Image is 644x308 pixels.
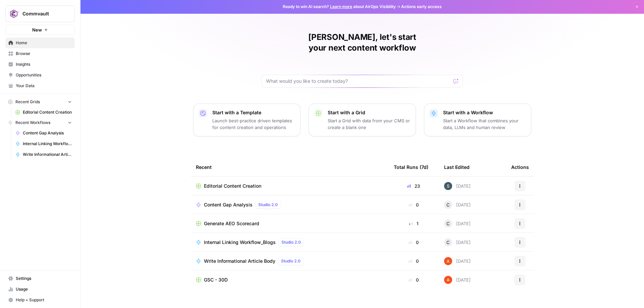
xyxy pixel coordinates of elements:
span: Commvault [22,10,63,17]
span: Generate AEO Scorecard [204,220,259,227]
span: Write Informational Article Body [23,151,72,158]
a: Write Informational Article BodyStudio 2.0 [196,257,383,265]
span: Opportunities [16,72,72,78]
span: New [32,26,42,33]
p: Start with a Template [212,109,295,116]
span: Studio 2.0 [281,239,301,245]
span: Home [16,40,72,46]
span: Editorial Content Creation [23,109,72,115]
input: What would you like to create today? [266,78,450,84]
span: C [446,201,450,208]
div: 0 [394,239,433,246]
div: [DATE] [444,257,471,265]
div: [DATE] [444,182,471,190]
button: Workspace: Commvault [5,5,75,22]
a: Opportunities [5,70,75,80]
span: GSC - 30D [204,276,228,283]
span: Ready to win AI search? about AirOps Visibility [283,4,396,10]
button: Recent Grids [5,97,75,107]
div: [DATE] [444,201,471,209]
span: Internal Linking Workflow_Blogs [23,141,72,147]
span: Settings [16,275,72,282]
a: Settings [5,273,75,284]
a: Internal Linking Workflow_BlogsStudio 2.0 [196,238,383,246]
span: Insights [16,61,72,67]
button: New [5,25,75,35]
a: Content Gap Analysis [12,128,75,138]
div: Last Edited [444,158,470,176]
span: Studio 2.0 [281,258,301,264]
p: Start with a Workflow [443,109,526,116]
div: [DATE] [444,238,471,246]
span: Studio 2.0 [258,202,278,208]
img: cje7zb9ux0f2nqyv5qqgv3u0jxek [444,257,452,265]
span: Editorial Content Creation [204,183,261,189]
a: GSC - 30D [196,276,383,283]
span: Your Data [16,83,72,89]
span: Usage [16,286,72,292]
div: 23 [394,183,433,189]
button: Start with a WorkflowStart a Workflow that combines your data, LLMs and human review [424,104,531,136]
div: 0 [394,201,433,208]
img: n194awvj1oo0403wntfit5bp1iq5 [444,182,452,190]
div: 0 [394,258,433,264]
a: Generate AEO Scorecard [196,220,383,227]
div: 1 [394,220,433,227]
span: Content Gap Analysis [204,201,253,208]
a: Content Gap AnalysisStudio 2.0 [196,201,383,209]
span: C [446,220,450,227]
div: Actions [511,158,529,176]
p: Start a Workflow that combines your data, LLMs and human review [443,117,526,131]
button: Start with a GridStart a Grid with data from your CMS or create a blank one [309,104,416,136]
a: Usage [5,284,75,295]
span: Actions early access [401,4,442,10]
span: Help + Support [16,297,72,303]
span: Browse [16,51,72,57]
span: Recent Workflows [15,120,50,126]
p: Start a Grid with data from your CMS or create a blank one [328,117,410,131]
div: Total Runs (7d) [394,158,428,176]
p: Start with a Grid [328,109,410,116]
span: C [446,239,450,246]
span: Internal Linking Workflow_Blogs [204,239,276,246]
a: Your Data [5,80,75,91]
a: Editorial Content Creation [12,107,75,118]
div: [DATE] [444,276,471,284]
span: Content Gap Analysis [23,130,72,136]
a: Home [5,38,75,48]
h1: [PERSON_NAME], let's start your next content workflow [262,32,463,53]
div: 0 [394,276,433,283]
a: Browse [5,48,75,59]
button: Recent Workflows [5,118,75,128]
img: cje7zb9ux0f2nqyv5qqgv3u0jxek [444,276,452,284]
a: Internal Linking Workflow_Blogs [12,138,75,149]
a: Write Informational Article Body [12,149,75,160]
a: Insights [5,59,75,70]
img: Commvault Logo [8,8,20,20]
a: Learn more [330,4,352,9]
span: Write Informational Article Body [204,258,275,264]
div: [DATE] [444,220,471,228]
button: Start with a TemplateLaunch best-practice driven templates for content creation and operations [193,104,301,136]
p: Launch best-practice driven templates for content creation and operations [212,117,295,131]
div: Recent [196,158,383,176]
button: Help + Support [5,295,75,305]
span: Recent Grids [15,99,40,105]
a: Editorial Content Creation [196,183,383,189]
